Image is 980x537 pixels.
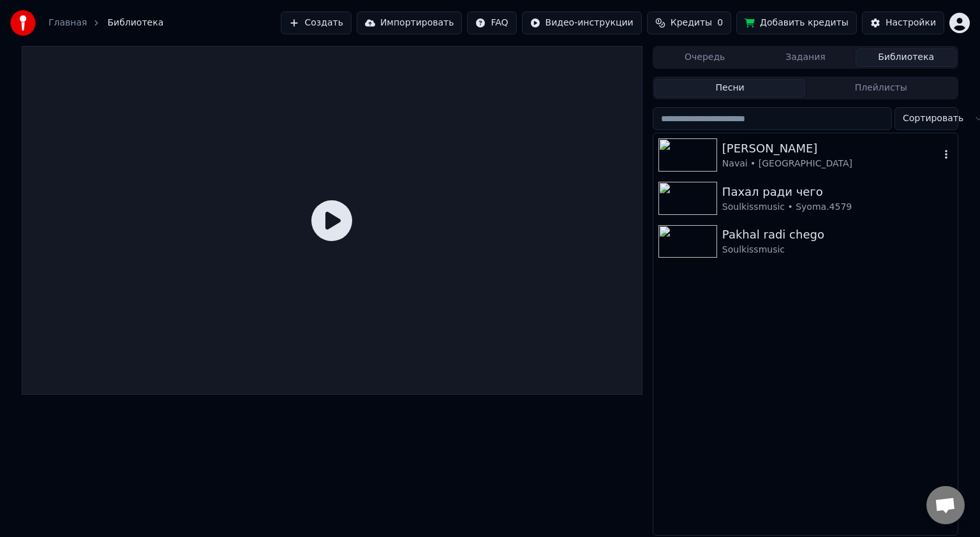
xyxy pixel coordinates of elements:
a: Главная [48,17,87,29]
nav: breadcrumb [48,17,163,29]
button: Песни [655,79,806,98]
button: Добавить кредиты [736,11,857,34]
button: Кредиты0 [647,11,731,34]
button: Плейлисты [805,79,956,98]
span: Кредиты [671,17,712,29]
span: Сортировать [903,112,963,125]
button: FAQ [467,11,516,34]
div: Открытый чат [926,486,965,524]
div: Настройки [886,17,936,29]
div: Soulkissmusic • Syoma.4579 [722,201,953,214]
button: Создать [281,11,351,34]
span: 0 [717,17,723,29]
button: Настройки [862,11,944,34]
div: Soulkissmusic [722,244,953,256]
div: [PERSON_NAME] [722,140,940,158]
button: Видео-инструкции [522,11,642,34]
div: Pakhal radi chego [722,226,953,244]
button: Задания [755,48,856,67]
button: Очередь [655,48,755,67]
img: youka [10,10,36,36]
div: Navai • [GEOGRAPHIC_DATA] [722,158,940,170]
button: Библиотека [856,48,956,67]
div: Пахал ради чего [722,183,953,201]
button: Импортировать [357,11,463,34]
span: Библиотека [107,17,163,29]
